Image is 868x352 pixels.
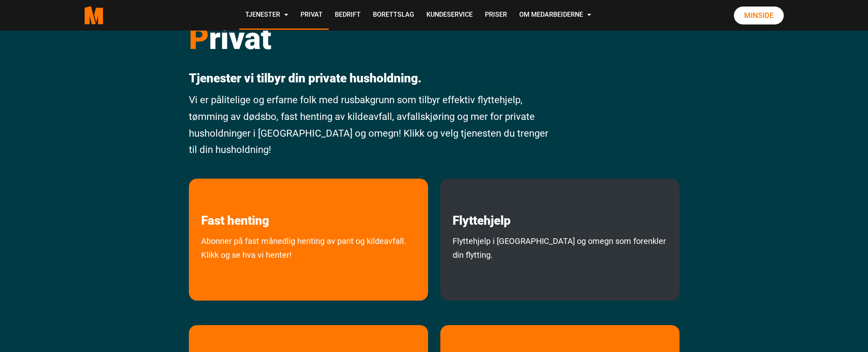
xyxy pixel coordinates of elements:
p: Tjenester vi tilbyr din private husholdning. [189,71,554,86]
span: P [189,20,209,56]
a: Borettslag [367,1,420,30]
p: Vi er pålitelige og erfarne folk med rusbakgrunn som tilbyr effektiv flyttehjelp, tømming av døds... [189,92,554,158]
h1: rivat [189,20,554,57]
a: Bedrift [329,1,367,30]
a: Flyttehjelp i [GEOGRAPHIC_DATA] og omegn som forenkler din flytting. [440,234,680,297]
a: Abonner på fast månedlig avhenting av pant og kildeavfall. Klikk og se hva vi henter! [189,234,428,297]
a: Priser [479,1,513,30]
a: Kundeservice [420,1,479,30]
a: Om Medarbeiderne [513,1,597,30]
a: les mer om Fast henting [189,179,281,228]
a: Privat [294,1,329,30]
a: Tjenester [239,1,294,30]
a: Minside [734,7,784,24]
a: les mer om Flyttehjelp [440,179,523,228]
